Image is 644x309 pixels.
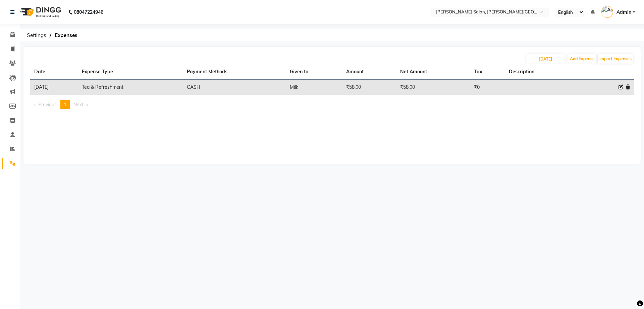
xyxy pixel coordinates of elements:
[616,9,631,16] span: Admin
[526,54,565,64] input: PLACEHOLDER.DATE
[470,64,505,80] th: Tax
[470,80,505,95] td: ₹0
[74,3,103,22] b: 08047224946
[342,80,396,95] td: ₹58.00
[23,29,50,41] span: Settings
[30,100,634,109] nav: Pagination
[183,80,286,95] td: CASH
[30,80,78,95] td: [DATE]
[30,64,78,80] th: Date
[286,64,342,80] th: Given to
[342,64,396,80] th: Amount
[78,80,183,95] td: Tea & Refreshment
[286,80,342,95] td: Milk
[78,64,183,80] th: Expense Type
[51,29,81,41] span: Expenses
[396,80,470,95] td: ₹58.00
[598,54,633,64] button: Import Expenses
[568,54,596,64] button: Add Expense
[183,64,286,80] th: Payment Methods
[38,102,57,108] span: Previous
[396,64,470,80] th: Net Amount
[505,64,576,80] th: Description
[64,102,66,108] span: 1
[73,102,84,108] span: Next
[601,6,613,18] img: Admin
[17,3,63,22] img: logo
